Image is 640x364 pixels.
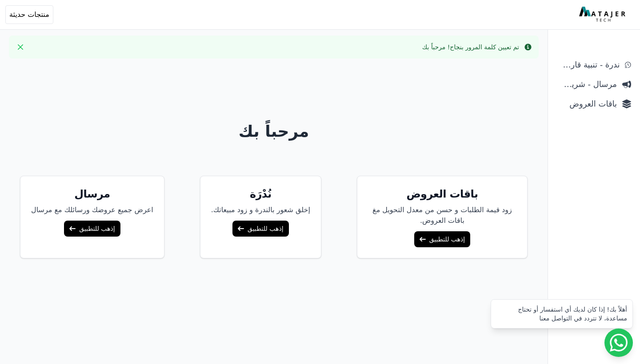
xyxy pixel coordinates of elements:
[31,187,153,201] h5: مرسال
[31,205,153,215] p: اعرض جميع عروضك ورسائلك مع مرسال
[557,59,620,71] span: ندرة - تنبية قارب علي النفاذ
[496,305,627,323] div: أهلاً بك! إذا كان لديك أي استفسار أو تحتاج مساعدة، لا تتردد في التواصل معنا
[579,7,628,23] img: MatajerTech Logo
[211,205,310,215] p: إخلق شعور بالندرة و زود مبيعاتك.
[64,221,120,237] a: إذهب للتطبيق
[557,78,617,91] span: مرسال - شريط دعاية
[414,231,470,247] a: إذهب للتطبيق
[557,98,617,110] span: باقات العروض
[211,187,310,201] h5: نُدْرَة
[13,40,28,54] button: Close
[422,43,519,51] div: تم تعيين كلمة المرور بنجاح! مرحباً بك
[5,5,53,24] button: منتجات حديثة
[368,205,516,226] p: زود قيمة الطلبات و حسن من معدل التحويل مغ باقات العروض.
[9,9,49,20] span: منتجات حديثة
[368,187,516,201] h5: باقات العروض
[232,221,288,237] a: إذهب للتطبيق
